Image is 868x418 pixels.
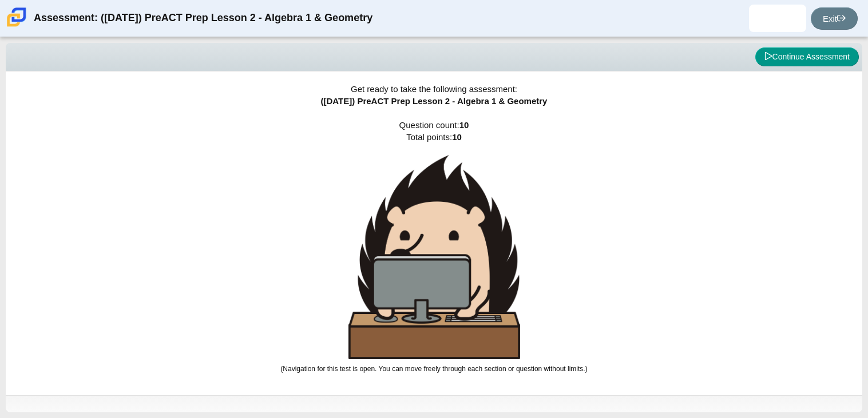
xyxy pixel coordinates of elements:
[452,132,462,142] b: 10
[5,5,29,29] img: Carmen School of Science & Technology
[755,47,859,67] button: Continue Assessment
[5,21,29,31] a: Carmen School of Science & Technology
[348,155,520,359] img: hedgehog-behind-computer-large.png
[811,7,858,30] a: Exit
[34,5,372,32] div: Assessment: ([DATE]) PreACT Prep Lesson 2 - Algebra 1 & Geometry
[459,120,469,130] b: 10
[768,9,787,27] img: jeremiah.griffin.9tp3pq
[280,120,587,373] span: Question count: Total points:
[351,84,517,94] span: Get ready to take the following assessment:
[321,96,548,106] span: ([DATE]) PreACT Prep Lesson 2 - Algebra 1 & Geometry
[280,365,587,373] small: (Navigation for this test is open. You can move freely through each section or question without l...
